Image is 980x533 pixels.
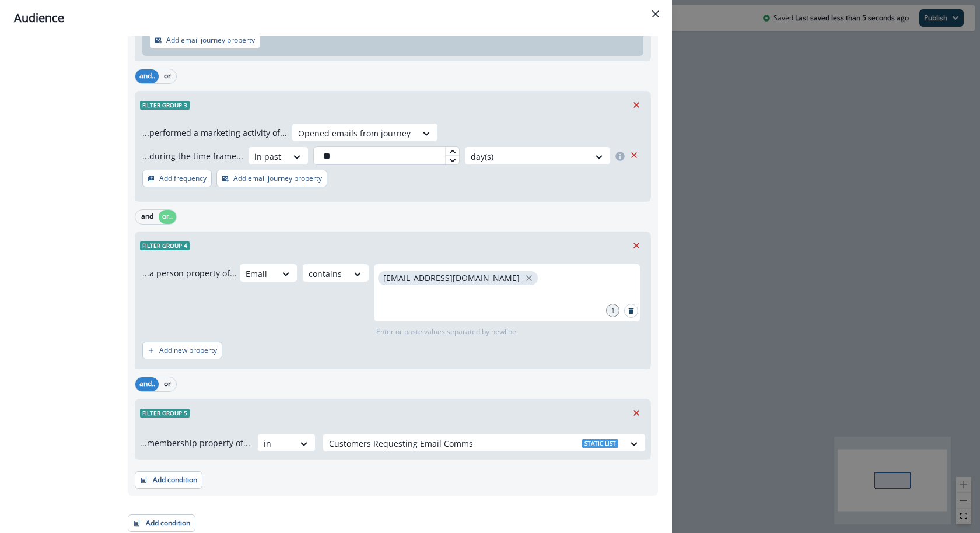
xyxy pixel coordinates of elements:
[159,346,217,355] p: Add new property
[233,174,322,183] p: Add email journey property
[140,409,190,418] span: Filter group 5
[140,241,190,250] span: Filter group 4
[149,31,260,49] button: Add email journey property
[625,146,643,164] button: Remove
[142,267,237,279] p: ...a person property of...
[140,101,190,110] span: Filter group 3
[142,150,243,162] p: ...during the time frame...
[606,304,619,317] div: 1
[216,170,327,187] button: Add email journey property
[374,327,519,337] p: Enter or paste values separated by newline
[142,342,222,359] button: Add new property
[166,36,255,44] p: Add email journey property
[140,437,250,449] p: ...membership property of...
[159,174,206,183] p: Add frequency
[142,127,287,139] p: ...performed a marketing activity of...
[627,404,646,422] button: Remove
[135,471,202,489] button: Add condition
[159,69,176,83] button: or
[159,377,176,391] button: or
[135,377,159,391] button: and..
[135,69,159,83] button: and..
[383,273,520,283] p: [EMAIL_ADDRESS][DOMAIN_NAME]
[627,96,646,114] button: Remove
[14,9,658,27] div: Audience
[627,237,646,254] button: Remove
[135,210,159,224] button: and
[646,5,665,23] button: Close
[142,170,212,187] button: Add frequency
[128,514,195,532] button: Add condition
[159,210,176,224] button: or..
[523,272,535,284] button: close
[624,304,638,318] button: Search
